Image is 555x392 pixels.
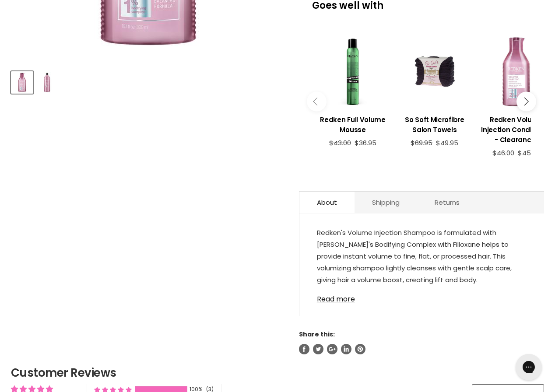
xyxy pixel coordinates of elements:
[436,138,458,147] span: $49.95
[398,115,471,135] h3: So Soft Microfibre Salon Towels
[11,71,33,94] button: Redken Volume Injection Shampoo
[316,115,390,135] h3: Redken Full Volume Mousse
[317,290,527,303] a: Read more
[36,71,58,94] button: Redken Volume Injection Shampoo
[11,365,544,381] h2: Customer Reviews
[355,138,376,147] span: $36.95
[299,192,355,213] a: About
[316,108,390,139] a: View product:Redken Full Volume Mousse
[480,108,553,149] a: View product:Redken Volume Injection Conditioner - Clearance!
[398,108,471,139] a: View product:So Soft Microfibre Salon Towels
[411,138,432,147] span: $69.95
[492,148,514,157] span: $46.00
[329,138,351,147] span: $43.00
[10,69,287,94] div: Product thumbnails
[317,287,527,301] p: Available in 300ml 500ml and 1Litre
[355,192,417,213] a: Shipping
[37,72,57,93] img: Redken Volume Injection Shampoo
[12,72,32,93] img: Redken Volume Injection Shampoo
[417,192,477,213] a: Returns
[317,228,512,284] span: Redken's Volume Injection Shampoo is formulated with [PERSON_NAME]'s Bodifying Complex with Fillo...
[518,148,541,157] span: $45.95
[299,330,544,354] aside: Share this:
[480,115,553,145] h3: Redken Volume Injection Conditioner - Clearance!
[511,351,546,383] iframe: Gorgias live chat messenger
[299,330,335,339] span: Share this:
